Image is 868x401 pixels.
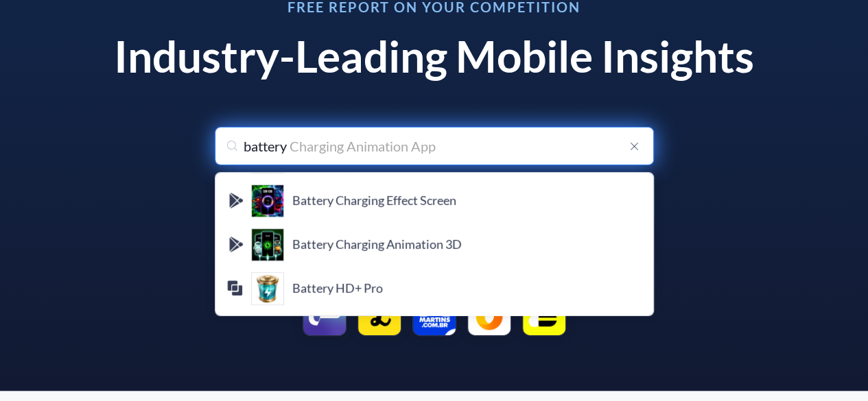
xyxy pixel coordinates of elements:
a: Battery Charging Animation 3D iconBattery Charging Animation 3D [215,223,653,267]
img: Battery Run 3D icon [251,141,284,173]
div: Battery Run 3D [251,141,284,173]
img: Battery Charging Effect Screen icon [251,184,284,217]
a: Battery HD+ Pro iconBattery HD+ Pro [215,267,653,311]
ul: menu-options [215,172,654,316]
div: Battery Charging Effect Screen [251,184,284,217]
h4: Battery Charging Effect Screen [292,193,642,208]
div: Battery Charging Animation 3D [251,228,284,261]
h4: Battery Charging Animation 3D [292,237,642,252]
p: Run a report on popular apps [98,264,771,276]
img: Battery HD+ Pro icon [251,272,284,305]
h4: Battery HD+ Pro [292,281,642,296]
h1: Industry-Leading Mobile Insights [98,30,771,83]
a: Battery Charging Effect Screen iconBattery Charging Effect Screen [215,179,653,223]
img: Battery Charging Animation 3D icon [251,228,284,261]
div: Battery HD+ Pro [251,272,284,305]
input: Search for your app [215,127,654,165]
